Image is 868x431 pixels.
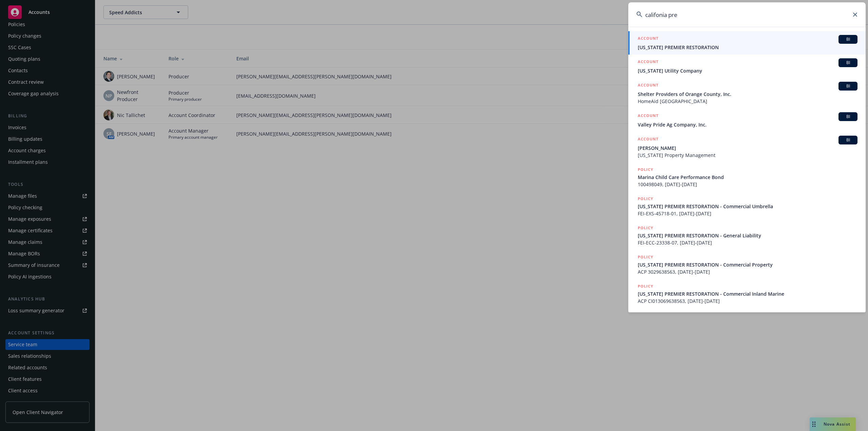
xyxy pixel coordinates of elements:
span: FEI-ECC-23338-07, [DATE]-[DATE] [638,239,857,246]
span: BI [841,60,855,66]
span: BI [841,36,855,42]
span: [US_STATE] Property Management [638,152,857,159]
h5: ACCOUNT [638,136,658,144]
a: POLICY[US_STATE] PREMIER RESTORATION - Commercial PropertyACP 3029638563, [DATE]-[DATE] [628,250,866,279]
span: BI [841,83,855,89]
a: POLICY[US_STATE] PREMIER RESTORATION - General LiabilityFEI-ECC-23338-07, [DATE]-[DATE] [628,221,866,250]
a: POLICY[US_STATE] PREMIER RESTORATION - Commercial UmbrellaFEI-EXS-45718-01, [DATE]-[DATE] [628,192,866,221]
h5: ACCOUNT [638,35,658,43]
h5: POLICY [638,166,653,173]
a: ACCOUNTBIValley Pride Ag Company, Inc. [628,109,866,132]
h5: ACCOUNT [638,58,658,66]
span: Valley Pride Ag Company, Inc. [638,121,857,128]
a: ACCOUNTBI[PERSON_NAME][US_STATE] Property Management [628,132,866,162]
h5: POLICY [638,195,653,202]
span: HomeAid [GEOGRAPHIC_DATA] [638,98,857,105]
span: [US_STATE] PREMIER RESTORATION - Commercial Umbrella [638,203,857,210]
a: POLICY[US_STATE] PREMIER RESTORATION - Commercial Inland MarineACP CI013069638563, [DATE]-[DATE] [628,279,866,308]
span: [US_STATE] PREMIER RESTORATION [638,44,857,51]
span: ACP CI013069638563, [DATE]-[DATE] [638,297,857,305]
a: POLICYMarina Child Care Performance Bond100498049, [DATE]-[DATE] [628,162,866,192]
h5: POLICY [638,283,653,290]
a: ACCOUNTBIShelter Providers of Orange County, Inc.HomeAid [GEOGRAPHIC_DATA] [628,78,866,109]
input: Search... [628,2,866,27]
h5: POLICY [638,224,653,231]
span: BI [841,114,855,120]
span: [US_STATE] Utility Company [638,67,857,74]
span: 100498049, [DATE]-[DATE] [638,181,857,188]
h5: ACCOUNT [638,82,658,90]
span: ACP 3029638563, [DATE]-[DATE] [638,268,857,275]
span: [US_STATE] PREMIER RESTORATION - Commercial Property [638,261,857,268]
a: ACCOUNTBI[US_STATE] PREMIER RESTORATION [628,31,866,55]
h5: ACCOUNT [638,112,658,120]
span: Marina Child Care Performance Bond [638,174,857,181]
span: [PERSON_NAME] [638,144,857,152]
span: BI [841,137,855,143]
h5: POLICY [638,254,653,260]
span: FEI-EXS-45718-01, [DATE]-[DATE] [638,210,857,217]
a: ACCOUNTBI[US_STATE] Utility Company [628,55,866,78]
span: [US_STATE] PREMIER RESTORATION - Commercial Inland Marine [638,290,857,297]
span: [US_STATE] PREMIER RESTORATION - General Liability [638,232,857,239]
span: Shelter Providers of Orange County, Inc. [638,91,857,98]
